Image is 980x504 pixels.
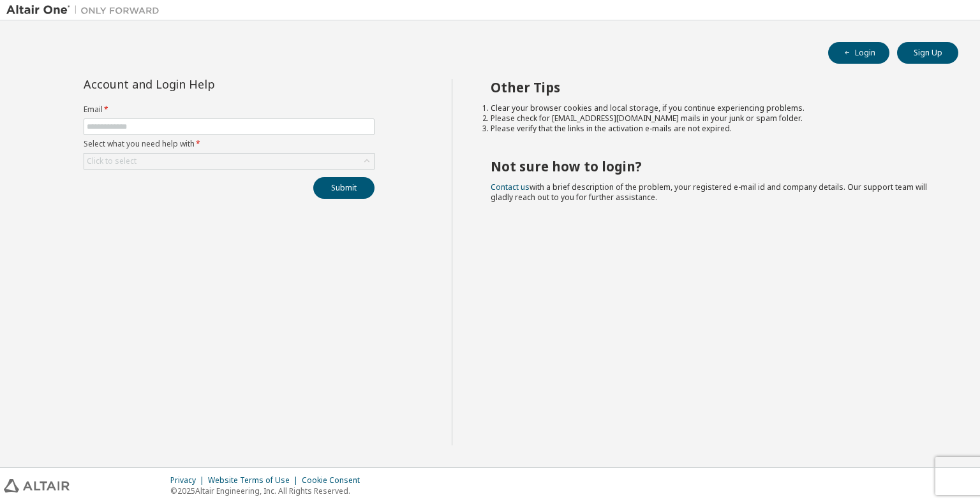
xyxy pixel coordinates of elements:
div: Account and Login Help [84,79,316,89]
h2: Not sure how to login? [491,158,936,175]
li: Clear your browser cookies and local storage, if you continue experiencing problems. [491,103,936,113]
button: Submit [313,177,375,199]
div: Cookie Consent [302,475,367,486]
button: Sign Up [897,42,958,64]
div: Privacy [170,475,208,486]
div: Click to select [84,154,374,169]
label: Select what you need help with [84,139,375,149]
span: with a brief description of the problem, your registered e-mail id and company details. Our suppo... [491,182,927,203]
p: © 2025 Altair Engineering, Inc. All Rights Reserved. [170,486,367,496]
label: Email [84,104,375,115]
button: Login [828,42,889,64]
li: Please verify that the links in the activation e-mails are not expired. [491,124,936,134]
li: Please check for [EMAIL_ADDRESS][DOMAIN_NAME] mails in your junk or spam folder. [491,113,936,124]
h2: Other Tips [491,79,936,96]
div: Website Terms of Use [208,475,302,486]
div: Click to select [87,156,137,166]
a: Contact us [491,182,530,192]
img: altair_logo.svg [4,479,70,493]
img: Altair One [6,4,166,17]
